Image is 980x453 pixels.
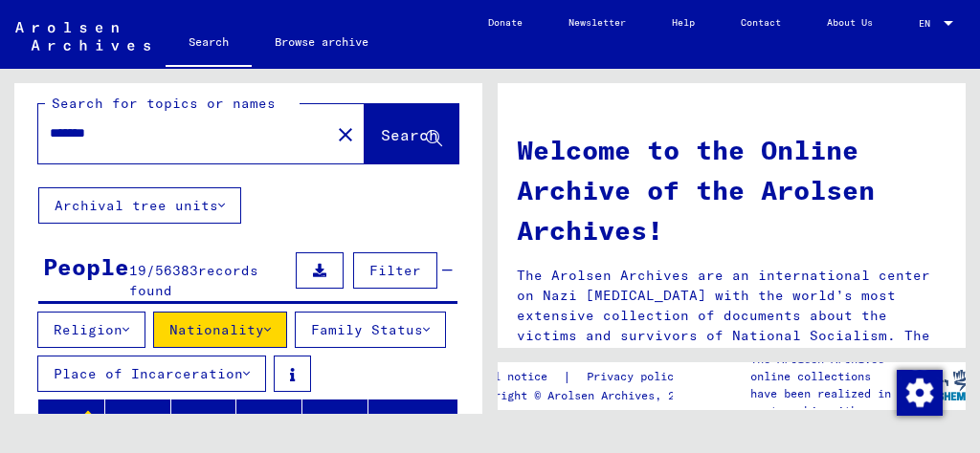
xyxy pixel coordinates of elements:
a: Legal notice [467,367,563,387]
p: Copyright © Arolsen Archives, 2021 [467,387,703,404]
img: Arolsen_neg.svg [15,22,150,51]
a: Browse archive [252,19,391,65]
h1: Welcome to the Online Archive of the Arolsen Archives! [517,130,947,250]
mat-icon: close [334,123,357,146]
p: have been realized in partnership with [750,385,907,420]
mat-header-cell: First Name [105,399,171,453]
p: The Arolsen Archives are an international center on Nazi [MEDICAL_DATA] with the world’s most ext... [517,266,947,426]
span: / [146,262,155,279]
button: Religion [37,312,145,348]
mat-header-cell: Prisoner # [368,399,457,453]
mat-header-cell: Place of Birth [236,399,302,453]
span: 56383 [155,262,198,279]
mat-header-cell: Date of Birth [302,399,368,453]
mat-header-cell: Last Name [39,399,105,453]
p: The Arolsen Archives online collections [750,351,907,385]
img: Change consent [897,370,943,416]
span: records found [129,262,258,299]
button: Family Status [295,312,446,348]
div: People [43,249,129,284]
div: | [467,367,703,387]
button: Place of Incarceration [37,356,266,392]
span: Filter [369,262,421,279]
button: Filter [353,252,437,289]
button: Clear [326,115,365,153]
a: Search [166,19,252,69]
span: Search [381,125,438,144]
button: Nationality [153,312,287,348]
mat-label: Search for topics or names [52,95,276,112]
span: EN [919,18,940,29]
a: Privacy policy [571,367,703,387]
button: Archival tree units [38,187,241,224]
mat-header-cell: Maiden Name [171,399,237,453]
span: 19 [129,262,146,279]
button: Search [365,104,458,163]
